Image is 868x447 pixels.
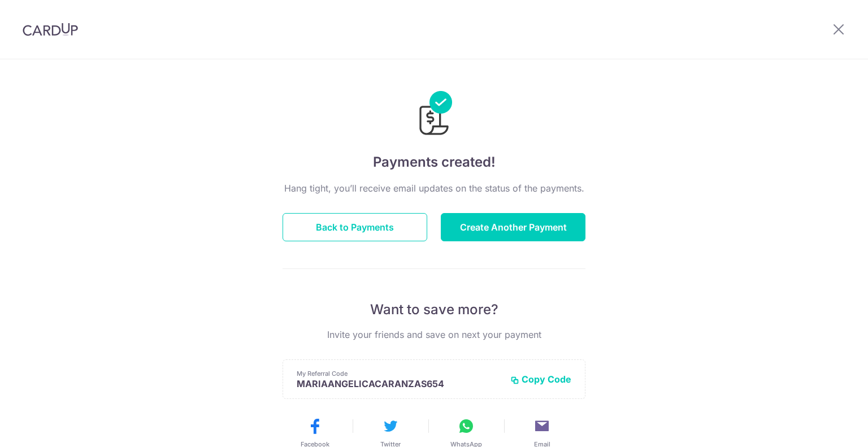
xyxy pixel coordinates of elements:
h4: Payments created! [283,152,585,172]
button: Copy Code [510,374,571,385]
p: My Referral Code [297,369,501,378]
iframe: Opens a widget where you can find more information [796,413,857,441]
p: Invite your friends and save on next your payment [283,328,585,341]
button: Back to Payments [283,213,427,241]
img: CardUp [23,23,78,36]
img: Payments [416,91,452,138]
p: Hang tight, you’ll receive email updates on the status of the payments. [283,181,585,195]
button: Create Another Payment [441,213,585,241]
p: Want to save more? [283,301,585,319]
p: MARIAANGELICACARANZAS654 [297,378,501,389]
